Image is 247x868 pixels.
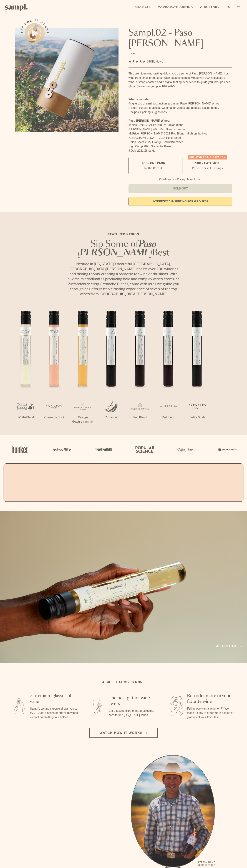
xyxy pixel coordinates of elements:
a: Our Story [198,4,221,11]
div: This premium wine-tasting kit lets you try some of Paso [PERSON_NAME]' best wine from small produ... [128,71,232,89]
span: High Camp 2021 Grenache Rosé [128,145,171,148]
li: 7x glasses of small production, premium Paso [PERSON_NAME] wines [128,101,232,106]
strong: What’s Included: [128,98,151,101]
em: Paso [PERSON_NAME] [78,240,157,257]
li: Recipes + pairing suggestions [128,110,232,114]
strong: Paso [PERSON_NAME] Wines: [128,119,170,122]
p: [PERSON_NAME], [GEOGRAPHIC_DATA] [198,861,215,867]
div: 140Reviews [128,59,163,64]
img: Sampl logo [5,4,28,11]
a: Corporate Gifting [156,4,195,11]
img: Artboard_5_7fdae55a-36fd-43f7-8bfd-f74a06a2878e_x450.png [92,442,114,457]
h3: 7 premium glasses of wine [30,693,79,704]
p: Featured Region [66,232,181,236]
p: Gift a tasting flight of hand-selected, hard-to-find [US_STATE] wines. [109,709,157,717]
a: Add to cart [216,644,242,649]
small: Try the Capsule [143,166,163,170]
span: $55 - One Pack [142,161,165,165]
li: Christmas Sale Pricing Shown In Cart [157,178,203,181]
img: Sampl.02 - Paso Robles [15,28,119,132]
button: See how it works [25,23,45,43]
a: Shop All [133,4,153,11]
img: Artboard_4_28b4d326-c26e-48f9-9c80-911f17d6414e_x450.png [133,442,155,457]
img: Artboard_1_c8cd28af-0030-4af1-819c-248e302c7f06_x450.png [9,442,31,457]
img: Artboard_6_04f9a106-072f-468a-bdd7-f11783b05722_x450.png [51,442,72,457]
span: [PERSON_NAME] 2020 Red Blend - Keeper [128,128,185,131]
p: White Blend [11,415,40,420]
button: Watch how it works [89,728,158,738]
h3: Re-order more of your favorite wine [187,693,236,704]
h2: Sip Some of Best [66,240,181,257]
span: McPrice [PERSON_NAME] 2021 Red Blend - High on the Hog [128,132,208,135]
li: A smart coaster to access winemaker videos and detailed tasting notes. [128,106,232,110]
span: $88 - Two Pack [195,161,220,165]
p: Grenache Rosé [40,415,69,420]
p: Zinfandel [97,415,126,420]
p: Nestled in [US_STATE]’s beautiful [GEOGRAPHIC_DATA], [GEOGRAPHIC_DATA][PERSON_NAME] boasts over 2... [66,261,181,296]
p: Fall in love with a wine, or 7? We make it easy to order more bottles or glasses of your favorites. [187,707,236,719]
h2: A gift that gives more [102,680,145,684]
p: Petite Sirah [183,415,211,420]
span: Reviews [152,60,163,63]
p: Orange Gewürztraminer [69,415,97,424]
img: Artboard_3_0b291449-6e8c-4d07-b2c2-3f3601a19cd1_x450.png [175,442,196,457]
div: CHRISTMAS SALE! Save 20% [188,155,227,159]
span: J Dusi 2021 Zinfandel [128,149,156,152]
small: Perfect For 2-4 Tastings [192,166,223,170]
p: Red Blend [126,415,154,420]
p: SAMPL.02 [128,52,232,56]
span: Union Sacre 2022 Orange Gewürztraminer [128,141,183,144]
span: Tablas Creek 2021 Patelin De Tablas Blanc [128,123,183,126]
a: interested in gifting for groups? [128,197,232,206]
p: Red Blend [154,415,183,420]
h3: The best gift for wine lovers [109,695,157,707]
img: Artboard_7_5b34974b-f019-449e-91fb-745f8d0877ee_x450.png [216,442,238,457]
span: [GEOGRAPHIC_DATA] 2018 Petite Sirah [128,136,181,139]
h1: Sampl.02 - Paso [PERSON_NAME] [128,28,232,49]
button: Sold Out [128,184,232,193]
span: 140 [147,60,152,63]
p: Sampl's tasting capsule allows you to try 7 100ml glasses of premium wines without committing to ... [30,707,79,719]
